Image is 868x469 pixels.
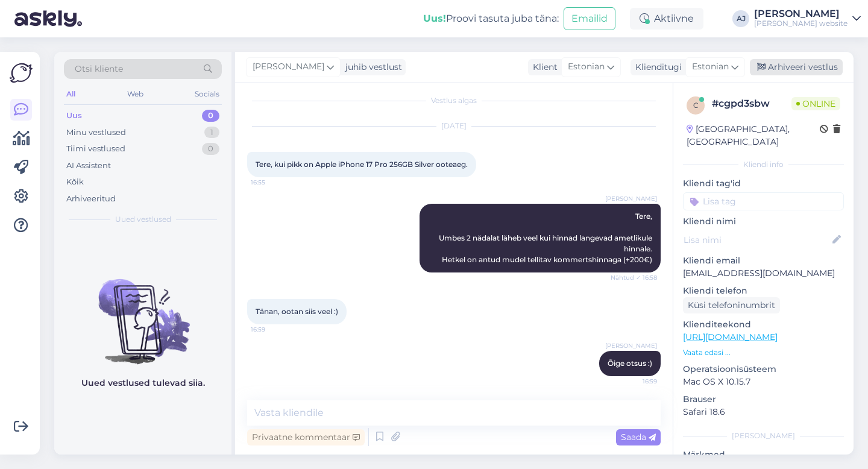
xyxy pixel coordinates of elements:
p: Brauser [683,393,844,406]
b: Uus! [423,13,446,24]
div: Socials [192,86,222,102]
div: 0 [202,143,219,155]
span: 16:59 [251,325,296,334]
span: Uued vestlused [115,214,171,225]
span: [PERSON_NAME] [605,194,657,203]
input: Lisa nimi [684,233,830,247]
div: [PERSON_NAME] [683,430,844,441]
div: AI Assistent [66,160,111,172]
span: Tänan, ootan siis veel :) [256,307,338,316]
div: 0 [202,110,219,122]
input: Lisa tag [683,192,844,210]
div: Arhiveeri vestlus [750,59,843,75]
div: Klienditugi [631,61,682,74]
div: Arhiveeritud [66,193,116,205]
span: [PERSON_NAME] [253,60,324,74]
div: Proovi tasuta juba täna: [423,11,559,26]
img: No chats [54,257,231,366]
p: Safari 18.6 [683,406,844,418]
span: Õige otsus :) [608,359,652,368]
div: All [64,86,78,102]
span: 16:55 [251,178,296,187]
span: [PERSON_NAME] [605,341,657,350]
div: Kliendi info [683,159,844,170]
div: [GEOGRAPHIC_DATA], [GEOGRAPHIC_DATA] [687,123,820,148]
div: Küsi telefoninumbrit [683,297,780,313]
span: Estonian [568,60,605,74]
img: Askly Logo [10,61,33,84]
div: AJ [732,10,749,27]
div: Tiimi vestlused [66,143,125,155]
span: Otsi kliente [75,63,123,75]
p: Vaata edasi ... [683,347,844,358]
span: Online [791,97,840,110]
button: Emailid [564,7,615,30]
span: Tere, kui pikk on Apple iPhone 17 Pro 256GB Silver ooteaeg. [256,160,468,169]
p: Uued vestlused tulevad siia. [81,377,205,389]
div: 1 [204,127,219,139]
div: Minu vestlused [66,127,126,139]
a: [PERSON_NAME][PERSON_NAME] website [754,9,861,28]
div: Klient [528,61,558,74]
div: # cgpd3sbw [712,96,791,111]
span: Tere, Umbes 2 nädalat läheb veel kui hinnad langevad ametlikule hinnale. Hetkel on antud mudel te... [439,212,654,264]
div: Privaatne kommentaar [247,429,365,445]
p: [EMAIL_ADDRESS][DOMAIN_NAME] [683,267,844,280]
div: Uus [66,110,82,122]
span: Estonian [692,60,729,74]
p: Mac OS X 10.15.7 [683,376,844,388]
div: Vestlus algas [247,95,661,106]
a: [URL][DOMAIN_NAME] [683,332,778,342]
p: Märkmed [683,449,844,461]
div: Web [125,86,146,102]
p: Kliendi nimi [683,215,844,228]
div: Aktiivne [630,8,703,30]
p: Kliendi telefon [683,285,844,297]
p: Klienditeekond [683,318,844,331]
p: Kliendi email [683,254,844,267]
p: Operatsioonisüsteem [683,363,844,376]
div: [PERSON_NAME] website [754,19,848,28]
span: Saada [621,432,656,442]
div: Kõik [66,176,84,188]
span: c [693,101,699,110]
span: 16:59 [612,377,657,386]
span: Nähtud ✓ 16:58 [611,273,657,282]
p: Kliendi tag'id [683,177,844,190]
div: [DATE] [247,121,661,131]
div: [PERSON_NAME] [754,9,848,19]
div: juhib vestlust [341,61,402,74]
